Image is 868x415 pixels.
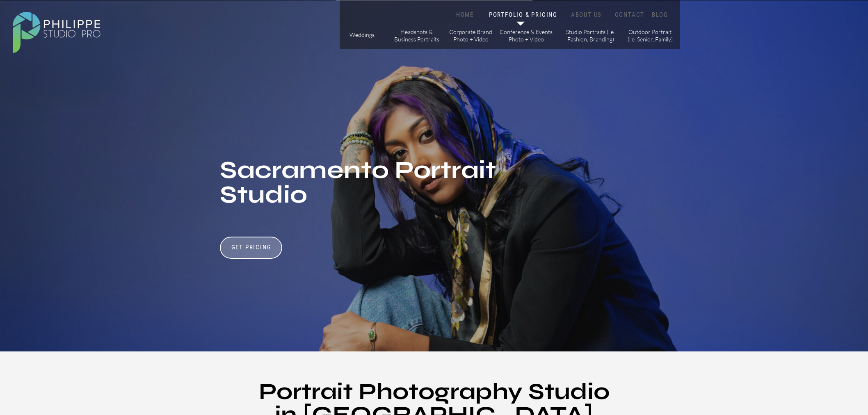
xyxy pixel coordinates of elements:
[448,28,494,43] a: Corporate Brand Photo + Video
[347,31,377,40] a: Weddings
[627,28,673,43] a: Outdoor Portrait (i.e. Senior, Family)
[487,11,559,19] a: PORTFOLIO & PRICING
[499,28,553,43] a: Conference & Events Photo + Video
[650,11,670,19] a: BLOG
[393,28,440,43] a: Headshots & Business Portraits
[228,244,274,253] a: Get Pricing
[516,306,627,328] p: 70+ 5 Star reviews on Google & Yelp
[569,11,604,19] a: ABOUT US
[563,28,618,43] a: Studio Portraits (i.e. Fashion, Branding)
[613,11,646,19] a: CONTACT
[448,11,482,19] a: HOME
[445,197,683,276] h2: Don't just take our word for it
[220,158,498,212] h1: Sacramento Portrait Studio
